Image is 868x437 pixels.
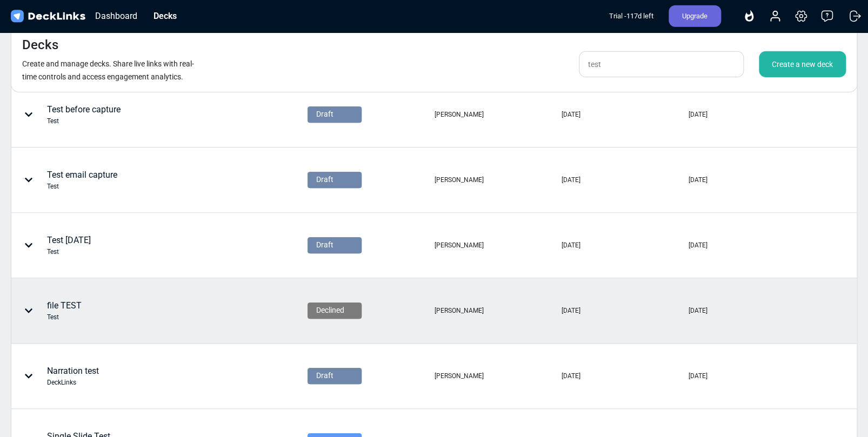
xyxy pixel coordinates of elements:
[47,312,82,322] div: Test
[435,240,484,250] div: [PERSON_NAME]
[435,306,484,315] div: [PERSON_NAME]
[47,365,99,387] div: Narration test
[609,5,653,27] div: Trial - 117 d left
[316,305,344,316] span: Declined
[22,59,194,81] small: Create and manage decks. Share live links with real-time controls and access engagement analytics.
[316,239,333,251] span: Draft
[579,51,744,77] input: Search
[562,175,580,185] div: [DATE]
[435,110,484,119] div: [PERSON_NAME]
[669,5,721,27] div: Upgrade
[47,181,117,191] div: Test
[148,9,182,23] div: Decks
[9,9,87,24] img: DeckLinks
[47,116,121,126] div: Test
[47,103,121,126] div: Test before capture
[47,169,117,191] div: Test email capture
[688,175,707,185] div: [DATE]
[47,234,91,257] div: Test [DATE]
[688,110,707,119] div: [DATE]
[316,370,333,381] span: Draft
[688,306,707,315] div: [DATE]
[435,175,484,185] div: [PERSON_NAME]
[562,240,580,250] div: [DATE]
[562,110,580,119] div: [DATE]
[47,247,91,257] div: Test
[316,174,333,185] span: Draft
[316,109,333,120] span: Draft
[47,299,82,322] div: file TEST
[90,9,143,23] div: Dashboard
[759,51,846,77] div: Create a new deck
[22,37,58,53] h4: Decks
[688,371,707,381] div: [DATE]
[562,371,580,381] div: [DATE]
[435,371,484,381] div: [PERSON_NAME]
[688,240,707,250] div: [DATE]
[562,306,580,315] div: [DATE]
[47,378,99,387] div: DeckLinks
